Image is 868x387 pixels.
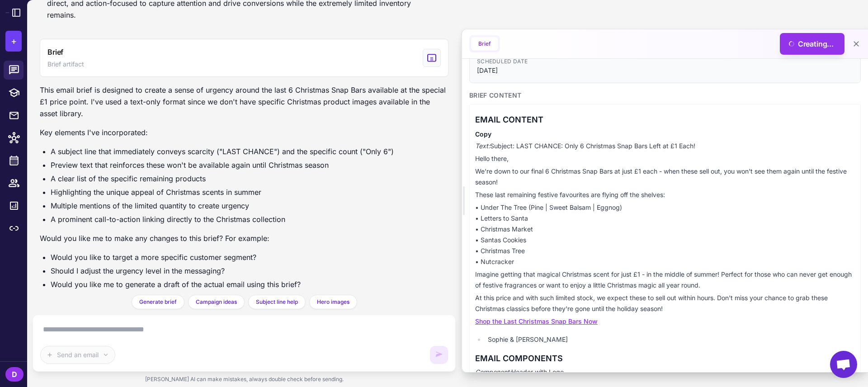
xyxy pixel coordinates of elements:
span: Scheduled Date [477,57,853,66]
h4: Copy [475,130,855,139]
span: + [11,34,17,48]
a: Shop the Last Christmas Snap Bars Now [475,317,598,325]
button: Brief [471,37,498,51]
em: Component: [475,368,511,376]
li: A prominent call-to-action linking directly to the Christmas collection [51,213,448,225]
div: D [5,367,24,382]
h3: Brief Content [469,90,861,100]
button: Hero images [309,295,357,309]
button: Campaign ideas [188,295,245,309]
li: Sophie & [PERSON_NAME] [485,334,855,345]
h3: EMAIL COMPONENTS [475,352,855,365]
img: Raleon Logo [5,12,9,13]
span: Campaign ideas [196,298,237,306]
span: Hero images [317,298,349,306]
li: Highlighting the unique appeal of Christmas scents in summer [51,186,448,198]
button: Subject line help [248,295,306,309]
span: [DATE] [477,66,853,76]
a: Open chat [830,351,857,378]
div: [PERSON_NAME] AI can make mistakes, always double check before sending. [33,372,456,387]
li: Should I adjust the urgency level in the messaging? [51,265,448,277]
em: Text: [475,142,490,150]
li: Multiple mentions of the limited quantity to create urgency [51,200,448,212]
p: Would you like me to make any changes to this brief? For example: [40,232,448,244]
h3: EMAIL CONTENT [475,113,855,126]
p: These last remaining festive favourites are flying off the shelves: [475,189,855,200]
p: Key elements I've incorporated: [40,127,448,138]
p: This email brief is designed to create a sense of urgency around the last 6 Christmas Snap Bars a... [40,84,448,119]
button: Generate brief [132,295,184,309]
span: Brief artifact [47,59,84,69]
li: Preview text that reinforces these won't be available again until Christmas season [51,159,448,171]
span: Subject line help [256,298,298,306]
li: Do you have any other images you'd like to incorporate? [51,292,448,304]
p: We're down to our final 6 Christmas Snap Bars at just £1 each - when these sell out, you won't se... [475,166,855,188]
li: A clear list of the specific remaining products [51,173,448,184]
li: Would you like me to generate a draft of the actual email using this brief? [51,278,448,290]
span: Brief [47,47,63,57]
button: Creating... [780,33,844,55]
p: Hello there, [475,153,855,164]
p: Subject: LAST CHANCE: Only 6 Christmas Snap Bars Left at £1 Each! [475,141,855,151]
p: Imagine getting that magical Christmas scent for just £1 - in the middle of summer! Perfect for t... [475,269,855,291]
span: Creating... [791,38,834,49]
p: At this price and with such limited stock, we expect these to sell out within hours. Don't miss y... [475,293,855,314]
p: • Under The Tree (Pine | Sweet Balsam | Eggnog) • Letters to Santa • Christmas Market • Santas Co... [475,202,855,267]
button: + [5,31,22,52]
button: View generated Brief [40,39,448,77]
li: Would you like to target a more specific customer segment? [51,251,448,263]
li: A subject line that immediately conveys scarcity ("LAST CHANCE") and the specific count ("Only 6") [51,146,448,157]
span: Generate brief [139,298,177,306]
button: Send an email [40,346,115,364]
